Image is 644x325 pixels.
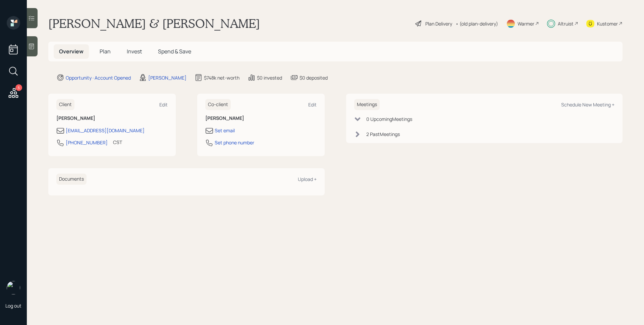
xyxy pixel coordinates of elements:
h1: [PERSON_NAME] & [PERSON_NAME] [48,16,260,31]
div: Opportunity · Account Opened [66,74,131,81]
div: [EMAIL_ADDRESS][DOMAIN_NAME] [66,127,145,134]
div: $0 invested [257,74,282,81]
div: 5 [15,84,22,91]
div: Edit [159,101,168,108]
div: Schedule New Meeting + [561,101,614,108]
h6: Co-client [205,99,231,110]
div: 0 Upcoming Meeting s [366,115,412,123]
div: CST [113,139,122,146]
h6: Meetings [354,99,380,110]
div: Plan Delivery [425,20,452,27]
span: Overview [59,48,84,55]
span: Spend & Save [158,48,191,55]
div: Set phone number [215,139,254,146]
div: Edit [308,101,317,108]
div: [PHONE_NUMBER] [66,139,108,146]
span: Plan [100,48,111,55]
div: Set email [215,127,235,134]
div: Upload + [298,176,317,182]
h6: Documents [56,174,87,185]
h6: [PERSON_NAME] [56,115,168,121]
img: james-distasi-headshot.png [7,281,20,294]
div: Altruist [558,20,574,27]
div: Log out [5,303,21,309]
span: Invest [127,48,142,55]
div: $0 deposited [300,74,328,81]
div: Warmer [518,20,534,27]
div: [PERSON_NAME] [148,74,186,81]
div: Kustomer [597,20,618,27]
h6: [PERSON_NAME] [205,115,317,121]
div: 2 Past Meeting s [366,131,400,138]
div: • (old plan-delivery) [455,20,498,27]
h6: Client [56,99,74,110]
div: $748k net-worth [204,74,239,81]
